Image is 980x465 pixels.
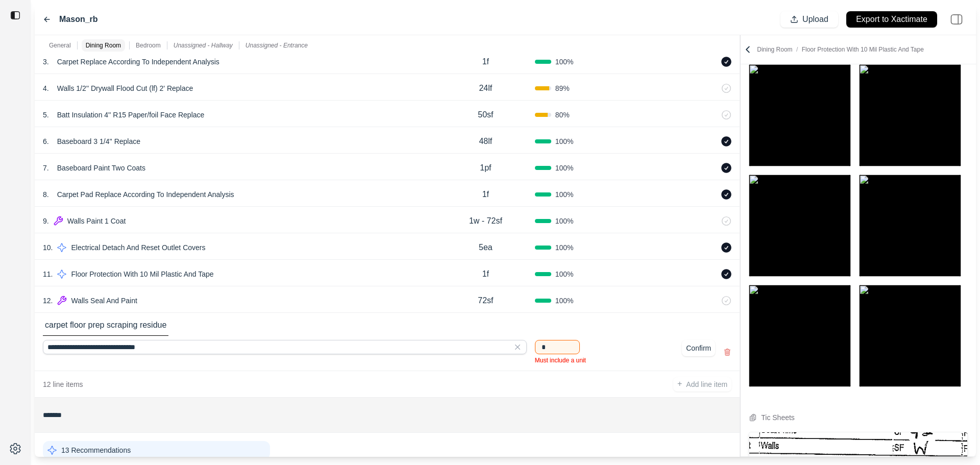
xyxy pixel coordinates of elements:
img: 689de9310137385624821648_Diningroom_90_0_90.png [749,285,851,387]
p: 5ea [479,241,493,254]
p: 5 . [43,110,49,120]
p: carpet floor prep scraping residue [43,319,168,331]
span: / [793,46,802,53]
p: Baseboard Paint Two Coats [53,161,150,175]
span: 80 % [555,110,570,120]
p: Dining Room [86,41,121,50]
img: 689de9310137385624821648_Diningroom_90_0_0.png [749,64,851,166]
p: 1f [482,188,489,201]
img: 689de9310137385624821648_Diningroom_90_90_0.png [859,64,961,166]
p: Baseboard 3 1/4'' Replace [53,134,144,149]
p: 24lf [479,82,492,94]
p: 72sf [478,295,493,307]
p: 4 . [43,83,49,93]
p: 1f [482,268,489,280]
button: Confirm [682,340,715,356]
span: 100 % [555,296,574,306]
p: Upload [802,14,828,26]
span: 100 % [555,57,574,67]
p: 12 . [43,296,53,306]
p: Dining Room [757,45,924,54]
p: 12 line items [43,379,83,389]
p: Batt Insulation 4'' R15 Paper/foil Face Replace [53,108,209,122]
span: 89 % [555,83,570,93]
button: Upload [780,11,838,28]
button: Export to Xactimate [846,11,937,28]
img: toggle sidebar [10,10,20,20]
span: 100 % [555,189,574,200]
p: 8 . [43,189,49,200]
p: 7 . [43,163,49,173]
img: right-panel.svg [945,8,968,31]
p: 13 Recommendations [61,445,131,455]
p: Must include a unit [535,356,586,364]
p: Walls Seal And Paint [67,293,141,308]
p: 1w - 72sf [469,215,502,227]
span: 100 % [555,136,574,146]
p: 50sf [478,109,493,121]
p: 6 . [43,136,49,146]
p: Export to Xactimate [856,14,927,26]
p: 11 . [43,269,53,279]
p: Floor Protection With 10 Mil Plastic And Tape [67,267,217,281]
span: 100 % [555,269,574,279]
span: Floor Protection With 10 Mil Plastic And Tape [802,46,924,53]
img: 689de9310137385624821648_Diningroom_90_180_0.png [749,175,851,277]
p: Carpet Pad Replace According To Independent Analysis [53,187,238,202]
p: Walls Paint 1 Coat [63,214,130,228]
p: Unassigned - Entrance [246,41,308,50]
p: 3 . [43,57,49,67]
p: 1f [482,56,489,68]
p: Walls 1/2'' Drywall Flood Cut (lf) 2' Replace [53,81,198,95]
label: Mason_rb [59,13,98,26]
p: 9 . [43,216,49,226]
span: 100 % [555,242,574,253]
p: 48lf [479,135,492,148]
p: Bedroom [136,41,161,50]
span: 100 % [555,163,574,173]
p: Electrical Detach And Reset Outlet Covers [67,240,209,255]
p: Unassigned - Hallway [174,41,233,50]
span: 100 % [555,216,574,226]
p: 1pf [480,162,491,174]
p: General [49,41,71,50]
p: 10 . [43,242,53,253]
p: Carpet Replace According To Independent Analysis [53,55,224,69]
img: Cropped Image [749,432,967,459]
div: Tic Sheets [761,411,795,424]
img: 689de9310137385624821648_Diningroom_90_0_-90.png [859,285,961,387]
img: 689de9310137385624821648_Diningroom_90_270_0.png [859,175,961,277]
